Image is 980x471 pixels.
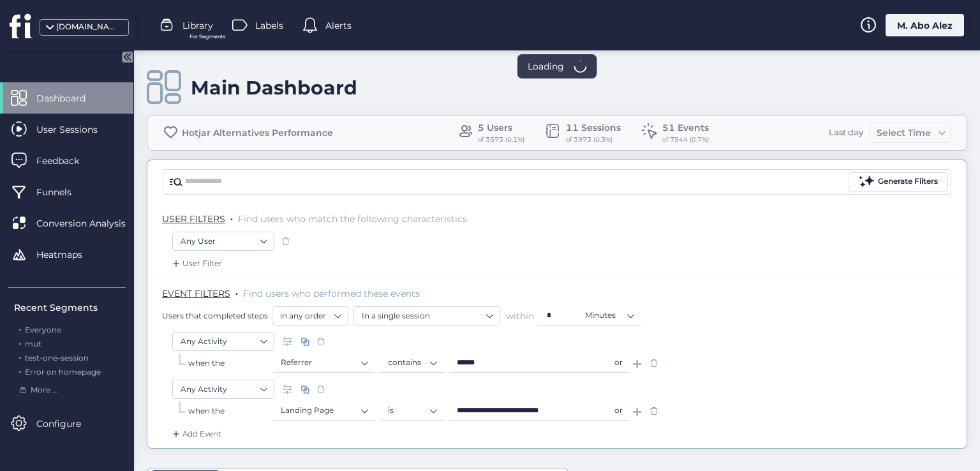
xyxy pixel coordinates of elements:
[243,288,420,299] span: Find users who performed these events
[188,405,273,417] div: when the
[325,19,352,33] span: Alerts
[36,185,91,199] span: Funnels
[878,176,938,188] div: Generate Filters
[362,306,492,325] nz-select-item: In a single session
[388,353,436,372] nz-select-item: contains
[25,353,89,363] span: test-one-session
[162,310,268,321] span: Users that completed steps
[181,380,266,399] nz-select-item: Any Activity
[36,248,101,262] span: Heatmaps
[19,364,21,377] span: .
[170,257,222,270] div: User Filter
[191,76,357,100] div: Main Dashboard
[31,384,58,396] span: More ...
[585,306,634,325] nz-select-item: Minutes
[36,91,105,105] span: Dashboard
[281,401,367,420] nz-select-item: Landing Page
[506,310,534,322] span: within
[609,354,628,373] div: or
[849,172,948,191] button: Generate Filters
[14,301,126,315] div: Recent Segments
[25,325,61,334] span: Everyone
[528,59,564,73] span: Loading
[189,33,225,41] span: For Segments
[25,367,101,377] span: Error on homepage
[36,154,98,168] span: Feedback
[19,322,21,334] span: .
[181,232,266,251] nz-select-item: Any User
[886,14,964,36] div: M. Abo Alez
[36,417,100,431] span: Configure
[388,401,436,420] nz-select-item: is
[25,339,41,348] span: mut
[280,306,340,325] nz-select-item: in any order
[19,350,21,363] span: .
[181,332,266,351] nz-select-item: Any Activity
[238,213,467,225] span: Find users who match the following characteristics
[235,285,238,298] span: .
[36,216,145,230] span: Conversion Analysis
[56,21,120,33] div: [DOMAIN_NAME]
[255,19,283,33] span: Labels
[230,211,233,223] span: .
[182,19,213,33] span: Library
[19,336,21,348] span: .
[162,288,230,299] span: EVENT FILTERS
[162,213,225,225] span: USER FILTERS
[36,123,117,137] span: User Sessions
[609,401,628,421] div: or
[188,357,273,370] div: when the
[170,428,221,440] div: Add Event
[281,353,367,372] nz-select-item: Referrer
